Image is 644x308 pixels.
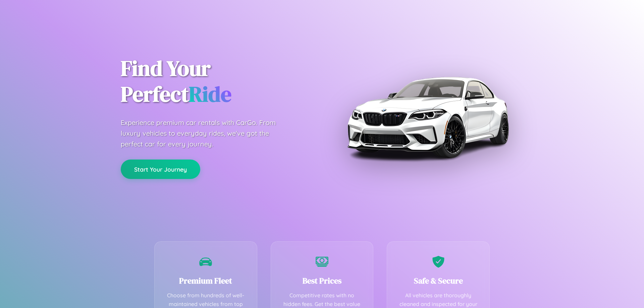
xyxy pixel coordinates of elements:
[281,275,363,286] h3: Best Prices
[165,275,247,286] h3: Premium Fleet
[189,79,231,109] span: Ride
[397,275,479,286] h3: Safe & Secure
[344,34,512,201] img: Premium BMW car rental vehicle
[121,117,288,149] p: Experience premium car rentals with CarGo. From luxury vehicles to everyday rides, we've got the ...
[121,160,200,179] button: Start Your Journey
[121,56,312,107] h1: Find Your Perfect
